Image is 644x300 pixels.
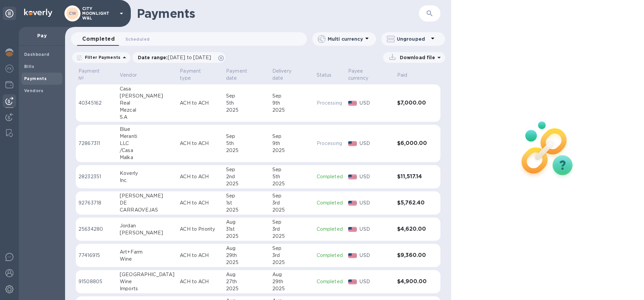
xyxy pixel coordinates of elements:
[226,68,267,82] span: Payment date
[317,72,332,79] p: Status
[78,173,114,180] p: 28232351
[317,173,343,180] p: Completed
[78,140,114,147] p: 72867311
[397,36,429,42] p: Ungrouped
[397,100,427,106] h3: $7,000.00
[82,34,115,44] span: Completed
[120,256,174,263] div: Wine
[180,100,221,107] p: ACH to ACH
[180,140,221,147] p: ACH to ACH
[348,101,357,106] img: USD
[272,100,311,107] div: 9th
[226,278,267,285] div: 27th
[226,233,267,240] div: 2025
[168,55,211,60] span: [DATE] to [DATE]
[78,252,114,259] p: 77416915
[120,92,174,100] div: [PERSON_NAME]
[120,72,146,79] span: Vendor
[348,253,357,258] img: USD
[120,72,137,79] p: Vendor
[272,180,311,187] div: 2025
[317,252,343,259] p: Completed
[272,278,311,285] div: 29th
[78,68,106,82] p: Payment №
[226,226,267,233] div: 31st
[348,227,357,232] img: USD
[120,285,174,292] div: Imports
[397,72,416,79] span: Paid
[226,245,267,252] div: Aug
[226,259,267,266] div: 2025
[226,219,267,226] div: Aug
[226,100,267,107] div: 5th
[272,285,311,292] div: 2025
[180,226,221,233] p: ACH to Priority
[180,68,212,82] p: Payment type
[226,140,267,147] div: 5th
[180,252,221,259] p: ACH to ACH
[24,52,50,57] b: Dashboard
[360,199,391,207] p: USD
[272,68,311,82] span: Delivery date
[272,140,311,147] div: 9th
[24,76,47,81] b: Payments
[120,278,174,285] div: Wine
[348,279,357,284] img: USD
[348,175,357,179] img: USD
[120,114,174,121] div: S.A
[180,68,221,82] span: Payment type
[317,226,343,233] p: Completed
[226,92,267,100] div: Sep
[78,199,114,207] p: 92763718
[397,72,408,79] p: Paid
[120,107,174,114] div: Mezcal
[272,147,311,154] div: 2025
[120,140,174,147] div: LLC
[272,92,311,100] div: Sep
[120,100,174,107] div: Real
[120,147,174,154] div: /Casa
[24,32,60,39] p: Pay
[397,252,427,259] h3: $9,360.00
[226,180,267,187] div: 2025
[226,133,267,140] div: Sep
[82,54,120,60] p: Filter Payments
[360,140,391,147] p: USD
[397,140,427,147] h3: $6,000.00
[272,133,311,140] div: Sep
[120,229,174,236] div: [PERSON_NAME]
[24,88,44,93] b: Vendors
[180,173,221,180] p: ACH to ACH
[272,233,311,240] div: 2025
[360,278,391,285] p: USD
[348,68,383,82] p: Payee currency
[226,173,267,180] div: 2nd
[120,85,174,92] div: Casa
[272,252,311,259] div: 3rd
[272,271,311,278] div: Aug
[120,126,174,133] div: Blue
[397,174,427,180] h3: $11,517.14
[397,200,427,206] h3: $5,762.40
[317,72,340,79] span: Status
[69,11,76,16] b: CW
[226,199,267,207] div: 1st
[317,199,343,207] p: Completed
[226,207,267,214] div: 2025
[272,68,303,82] p: Delivery date
[78,68,114,82] span: Payment №
[360,100,391,107] p: USD
[397,54,435,61] p: Download file
[78,226,114,233] p: 25634280
[226,147,267,154] div: 2025
[317,278,343,285] p: Completed
[120,133,174,140] div: Meranti
[180,199,221,207] p: ACH to ACH
[397,226,427,232] h3: $4,620.00
[272,173,311,180] div: 5th
[348,68,392,82] span: Payee currency
[272,245,311,252] div: Sep
[132,52,225,63] div: Date range:[DATE] to [DATE]
[24,9,52,17] img: Logo
[180,278,221,285] p: ACH to ACH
